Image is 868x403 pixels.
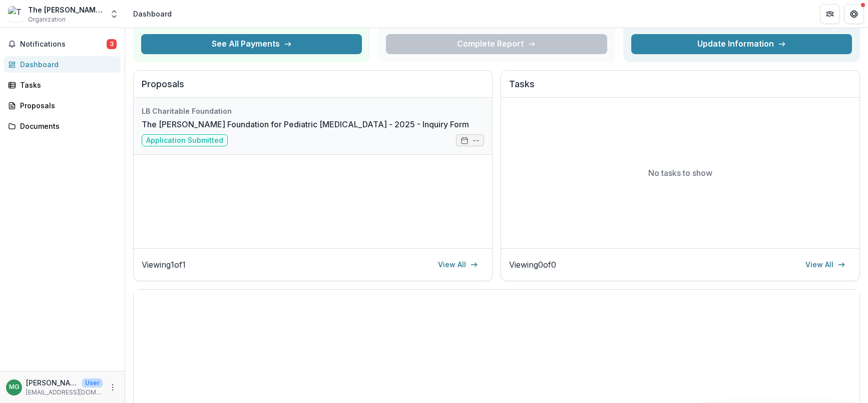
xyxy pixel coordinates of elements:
[4,77,121,93] a: Tasks
[432,257,484,273] a: View All
[20,40,107,49] span: Notifications
[8,6,24,22] img: The Matthew Larson Foundation for Pediatric Brain Tumors
[142,118,469,130] a: The [PERSON_NAME] Foundation for Pediatric [MEDICAL_DATA] - 2025 - Inquiry Form
[799,257,851,273] a: View All
[4,97,121,114] a: Proposals
[631,34,852,54] a: Update Information
[844,4,864,24] button: Get Help
[141,34,362,54] button: See All Payments
[20,59,113,70] div: Dashboard
[133,9,172,19] div: Dashboard
[26,388,103,397] p: [EMAIL_ADDRESS][DOMAIN_NAME]
[4,118,121,134] a: Documents
[26,377,78,388] p: [PERSON_NAME]
[82,378,103,387] p: User
[820,4,840,24] button: Partners
[28,5,103,15] div: The [PERSON_NAME] Foundation for Pediatric [MEDICAL_DATA]
[509,79,851,98] h2: Tasks
[107,39,117,49] span: 3
[20,80,113,90] div: Tasks
[9,384,20,390] div: Matt Giegerich
[28,15,66,24] span: Organization
[107,381,119,393] button: More
[142,259,186,271] p: Viewing 1 of 1
[509,259,556,271] p: Viewing 0 of 0
[4,56,121,73] a: Dashboard
[20,121,113,131] div: Documents
[142,79,484,98] h2: Proposals
[4,36,121,52] button: Notifications3
[107,4,121,24] button: Open entity switcher
[20,100,113,111] div: Proposals
[129,7,176,21] nav: breadcrumb
[648,167,712,179] p: No tasks to show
